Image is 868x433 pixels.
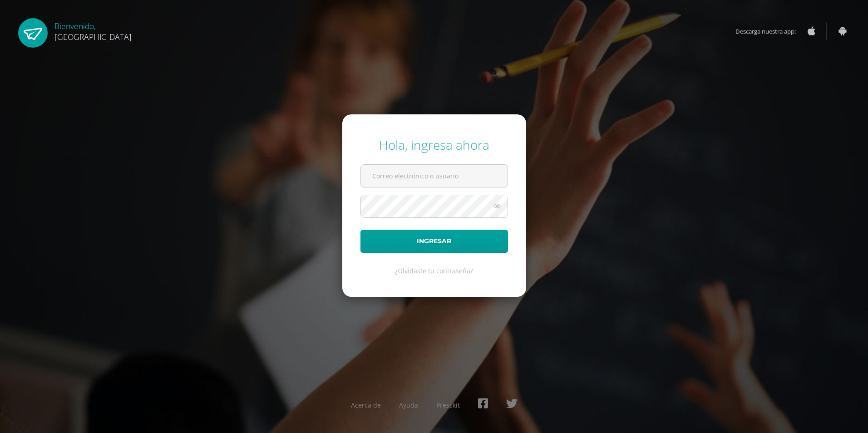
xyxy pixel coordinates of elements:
[360,136,508,153] div: Hola, ingresa ahora
[735,23,805,40] span: Descarga nuestra app:
[54,31,132,42] span: [GEOGRAPHIC_DATA]
[395,266,473,275] a: ¿Olvidaste tu contraseña?
[399,401,418,409] a: Ayuda
[360,230,508,253] button: Ingresar
[351,401,381,409] a: Acerca de
[436,401,460,409] a: Presskit
[54,18,132,42] div: Bienvenido,
[361,165,508,187] input: Correo electrónico o usuario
